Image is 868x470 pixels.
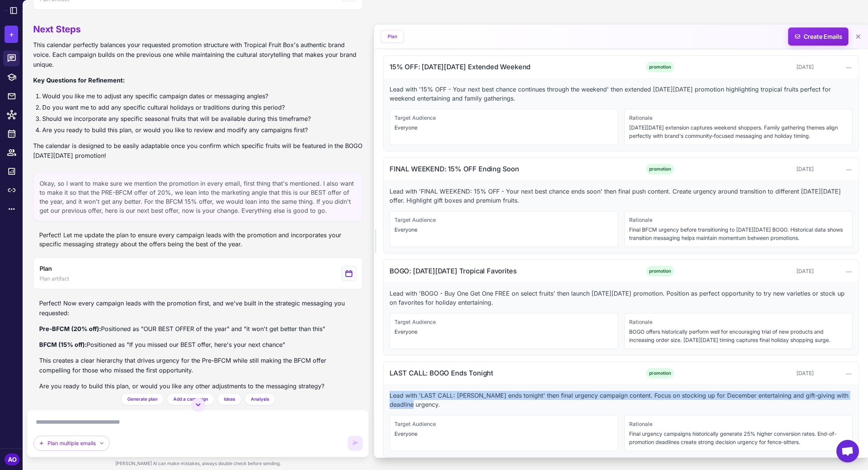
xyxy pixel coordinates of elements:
[629,328,848,344] p: BOGO offers historically perform well for encouraging trial of new products and increasing order ...
[33,227,363,252] div: Perfect! Let me update the plan to ensure every campaign leads with the promotion and incorporate...
[224,396,235,403] span: Ideas
[39,381,357,391] p: Are you ready to build this plan, or would you like any other adjustments to the messaging strategy?
[33,141,363,160] p: The calendar is designed to be easily adaptable once you confirm which specific fruits will be fe...
[785,27,851,46] span: Create Emails
[390,187,853,205] p: Lead with 'FINAL WEEKEND: 15% OFF - Your next best chance ends soon' then final push content. Cre...
[33,76,125,84] strong: Key Questions for Refinement:
[629,114,848,122] div: Rationale
[42,91,363,101] li: Would you like me to adjust any specific campaign dates or messaging angles?
[390,164,620,174] div: FINAL WEEKEND: 15% OFF Ending Soon
[33,258,363,289] button: View generated Plan
[629,430,848,446] p: Final urgency campaigns historically generate 25% higher conversion rates. End-of-promotion deadl...
[394,328,613,336] p: Everyone
[5,453,20,465] div: AO
[646,62,674,72] span: promotion
[39,324,357,334] p: Positioned as "OUR BEST OFFER of the year" and "it won't get better than this"
[390,368,620,378] div: LAST CALL: BOGO Ends Tonight
[390,391,853,409] p: Lead with 'LAST CALL: [PERSON_NAME] ends tonight' then final urgency campaign content. Focus on s...
[33,40,363,69] p: This calendar perfectly balances your requested promotion structure with Tropical Fruit Box's aut...
[646,164,674,174] span: promotion
[390,266,620,276] div: BOGO: [DATE][DATE] Tropical Favorites
[40,275,69,283] span: Plan artifact
[394,430,613,438] p: Everyone
[394,124,613,132] p: Everyone
[788,27,848,46] button: Create Emails
[42,102,363,112] li: Do you want me to add any specific cultural holidays or traditions during this period?
[173,396,208,403] span: Add a campaign
[39,325,101,333] strong: Pre-BFCM (20% off):
[5,26,18,43] button: +
[33,23,363,35] h2: Next Steps
[39,298,357,318] p: Perfect! Now every campaign leads with the promotion first, and we've built in the strategic mess...
[42,125,363,135] li: Are you ready to build this plan, or would you like to review and modify any campaigns first?
[40,264,52,273] span: Plan
[9,29,14,40] span: +
[836,440,859,462] div: Open chat
[390,85,853,103] p: Lead with '15% OFF - Your next best chance continues through the weekend' then extended [DATE][DA...
[382,31,403,42] button: Plan
[629,226,848,242] p: Final BFCM urgency before transitioning to [DATE][DATE] BOGO. Historical data shows transition me...
[121,393,164,405] button: Generate plan
[629,216,848,224] div: Rationale
[646,266,674,276] span: promotion
[127,396,157,403] span: Generate plan
[394,216,613,224] div: Target Audience
[39,356,357,375] p: This creates a clear hierarchy that drives urgency for the Pre-BFCM while still making the BFCM o...
[394,318,613,326] div: Target Audience
[646,368,674,378] span: promotion
[700,369,814,377] div: [DATE]
[167,393,214,405] button: Add a campaign
[33,172,363,221] div: Okay, so I want to make sure we mention the promotion in every email, first thing that's mentione...
[700,165,814,173] div: [DATE]
[5,10,8,11] img: Raleon Logo
[217,393,241,405] button: Ideas
[394,114,613,122] div: Target Audience
[39,340,357,349] p: Positioned as "If you missed our BEST offer, here's your next chance"
[390,62,620,72] div: 15% OFF: [DATE][DATE] Extended Weekend
[700,267,814,275] div: [DATE]
[390,289,853,307] p: Lead with 'BOGO - Buy One Get One FREE on select fruits' then launch [DATE][DATE] promotion. Posi...
[629,420,848,428] div: Rationale
[34,436,110,451] button: Plan multiple emails
[394,420,613,428] div: Target Audience
[39,341,87,348] strong: BFCM (15% off):
[245,393,275,405] button: Analysis
[27,457,369,470] div: [PERSON_NAME] AI can make mistakes, always double check before sending.
[394,226,613,234] p: Everyone
[42,114,363,124] li: Should we incorporate any specific seasonal fruits that will be available during this timeframe?
[700,63,814,71] div: [DATE]
[251,396,269,403] span: Analysis
[629,318,848,326] div: Rationale
[629,124,848,140] p: [DATE][DATE] extension captures weekend shoppers. Family gathering themes align perfectly with br...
